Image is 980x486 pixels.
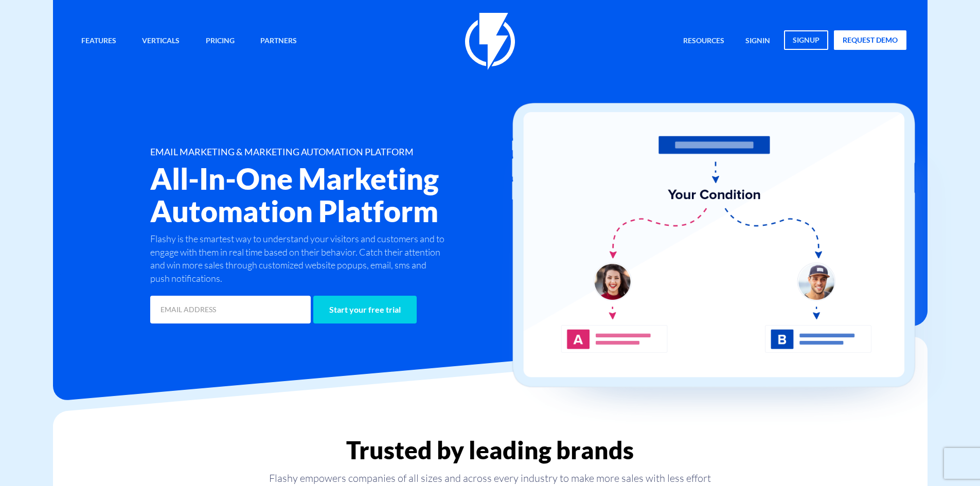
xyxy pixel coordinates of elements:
p: Flashy empowers companies of all sizes and across every industry to make more sales with less effort [53,471,928,485]
h2: All-In-One Marketing Automation Platform [150,163,551,227]
h2: Trusted by leading brands [53,437,928,463]
a: Verticals [134,30,187,52]
a: request demo [834,30,906,50]
a: Partners [253,30,305,52]
a: signin [738,30,778,52]
a: Pricing [198,30,242,52]
p: Flashy is the smartest way to understand your visitors and customers and to engage with them in r... [150,232,448,285]
a: Features [74,30,124,52]
a: signup [784,30,828,50]
h1: EMAIL MARKETING & MARKETING AUTOMATION PLATFORM [150,147,551,157]
input: EMAIL ADDRESS [150,296,311,323]
a: Resources [675,30,732,52]
input: Start your free trial [313,296,417,323]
